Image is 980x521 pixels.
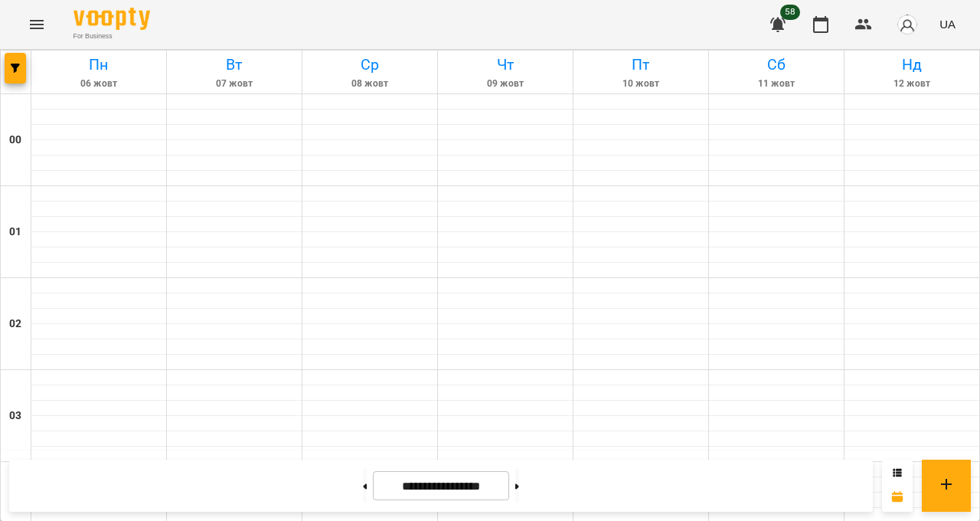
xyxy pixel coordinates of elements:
h6: 10 жовт [576,77,706,91]
h6: Вт [169,53,299,77]
span: UA [939,16,955,32]
h6: 03 [9,408,21,424]
img: Voopty Logo [73,8,150,30]
span: For Business [73,31,150,41]
h6: 11 жовт [711,77,841,91]
h6: 07 жовт [169,77,299,91]
img: avatar_s.png [897,14,918,35]
h6: 06 жовт [34,77,164,91]
h6: 08 жовт [305,77,435,91]
h6: Нд [847,53,977,77]
h6: Чт [440,53,570,77]
button: Menu [18,6,55,43]
h6: Ср [305,53,435,77]
h6: 02 [9,316,21,333]
h6: Сб [711,53,841,77]
button: UA [933,10,962,38]
h6: Пт [576,53,706,77]
h6: 12 жовт [847,77,977,91]
h6: 00 [9,132,21,149]
h6: Пн [34,53,164,77]
h6: 09 жовт [440,77,570,91]
span: 58 [780,5,800,20]
h6: 01 [9,224,21,241]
